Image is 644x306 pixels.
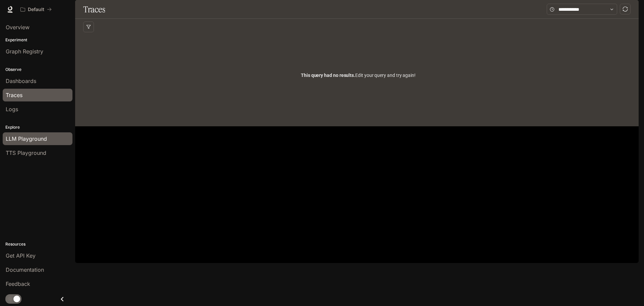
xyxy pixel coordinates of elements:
[28,7,44,12] p: Default
[301,72,416,79] span: Edit your query and try again!
[623,6,628,12] span: sync
[83,3,105,16] h1: Traces
[17,3,55,16] button: All workspaces
[301,73,355,78] span: This query had no results.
